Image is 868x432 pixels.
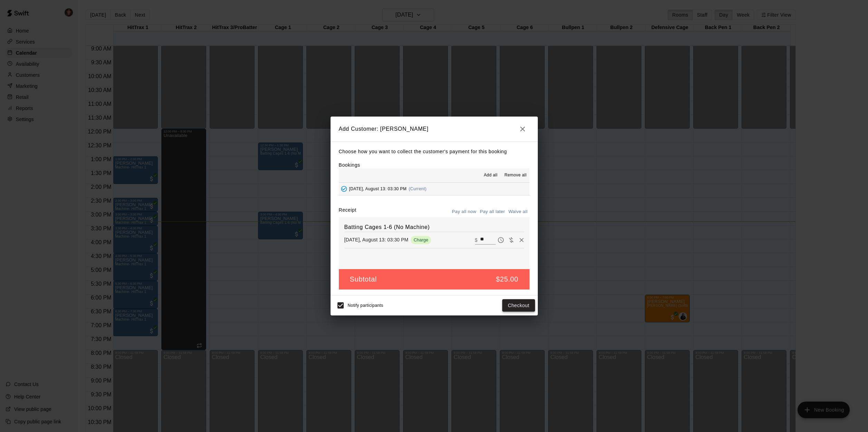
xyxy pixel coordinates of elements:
label: Bookings [339,162,360,168]
span: [DATE], August 13: 03:30 PM [349,186,407,191]
h2: Add Customer: [PERSON_NAME] [331,117,538,141]
span: Charge [411,237,431,242]
p: Choose how you want to collect the customer's payment for this booking [339,147,530,156]
button: Add all [479,170,502,181]
span: (Current) [409,186,427,191]
span: Pay later [496,237,506,242]
button: Remove all [502,170,529,181]
button: Remove [516,235,527,245]
button: Added - Collect Payment [339,184,349,194]
span: Remove all [504,172,526,179]
button: Pay all later [478,206,507,217]
p: $ [475,237,478,243]
h5: Subtotal [350,275,377,284]
span: Notify participants [348,303,383,308]
h5: $25.00 [496,275,518,284]
span: Waive payment [506,237,516,242]
label: Receipt [339,206,356,217]
p: [DATE], August 13: 03:30 PM [344,236,409,243]
button: Added - Collect Payment[DATE], August 13: 03:30 PM(Current) [339,183,530,195]
h6: Batting Cages 1-6 (No Machine) [344,223,524,232]
button: Pay all now [450,206,478,217]
button: Checkout [502,299,535,312]
button: Waive all [507,206,530,217]
span: Add all [484,172,498,179]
